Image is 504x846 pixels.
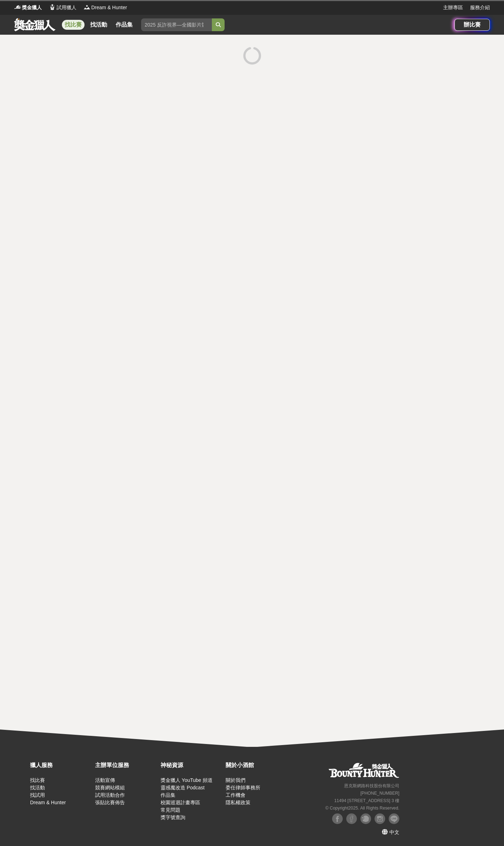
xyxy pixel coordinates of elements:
[161,777,213,783] a: 獎金獵人 YouTube 頻道
[113,20,135,30] a: 作品集
[161,814,185,820] a: 獎字號查詢
[389,829,399,835] span: 中文
[375,813,385,824] img: Instagram
[30,792,45,798] a: 找試用
[95,785,125,790] a: 競賽網站模組
[30,785,45,790] a: 找活動
[161,761,222,770] div: 神秘資源
[30,800,66,805] a: Dream & Hunter
[30,761,92,770] div: 獵人服務
[49,4,76,11] a: Logo試用獵人
[14,4,21,11] img: Logo
[344,783,399,788] small: 恩克斯網路科技股份有限公司
[95,800,125,805] a: 張貼比賽佈告
[49,4,56,11] img: Logo
[332,813,343,824] img: Facebook
[95,761,157,770] div: 主辦單位服務
[161,807,180,813] a: 常見問題
[334,798,399,803] small: 11494 [STREET_ADDRESS] 3 樓
[226,800,250,805] a: 隱私權政策
[325,806,399,811] small: © Copyright 2025 . All Rights Reserved.
[95,792,125,798] a: 試用活動合作
[83,4,127,11] a: LogoDream & Hunter
[83,4,91,11] img: Logo
[443,4,463,11] a: 主辦專區
[360,813,371,824] img: Plurk
[454,19,490,31] a: 辦比賽
[91,4,127,11] span: Dream & Hunter
[346,813,357,824] img: Facebook
[226,761,287,770] div: 關於小酒館
[57,4,76,11] span: 試用獵人
[161,792,175,798] a: 作品集
[95,777,115,783] a: 活動宣傳
[389,813,399,824] img: LINE
[226,777,245,783] a: 關於我們
[161,785,204,790] a: 靈感魔改造 Podcast
[360,791,399,796] small: [PHONE_NUMBER]
[14,4,42,11] a: Logo獎金獵人
[22,4,42,11] span: 獎金獵人
[161,800,200,805] a: 校園巡迴計畫專區
[141,18,212,31] input: 2025 反詐視界—全國影片競賽
[62,20,85,30] a: 找比賽
[226,785,260,790] a: 委任律師事務所
[30,777,45,783] a: 找比賽
[226,792,245,798] a: 工作機會
[87,20,110,30] a: 找活動
[470,4,490,11] a: 服務介紹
